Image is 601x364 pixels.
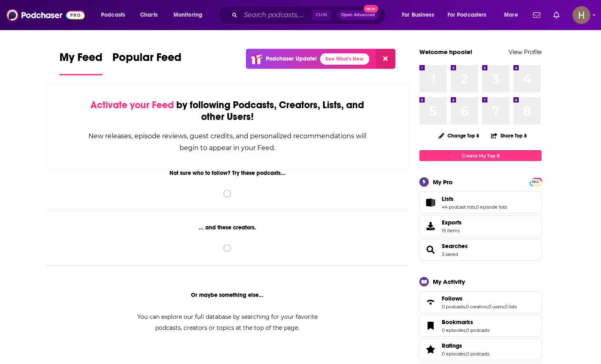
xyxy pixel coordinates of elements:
[442,318,473,326] span: Bookmarks
[46,224,408,231] div: ... and these creators.
[442,204,475,210] a: 44 podcast lists
[442,195,454,203] span: Lists
[88,99,367,123] div: by following Podcasts, Creators, Lists, and other Users!
[338,10,379,20] button: Open AdvancedNew
[504,304,504,310] span: ,
[466,351,489,357] a: 0 podcasts
[465,327,466,333] span: ,
[419,315,542,337] span: Bookmarks
[101,9,125,21] span: Podcasts
[487,304,488,310] span: ,
[433,278,465,286] div: My Activity
[531,179,540,185] a: PRO
[498,9,528,22] button: open menu
[422,344,439,355] a: Ratings
[550,8,563,22] a: Show notifications dropdown
[442,295,463,302] span: Follows
[442,219,462,226] span: Exports
[320,53,369,65] a: See What's New
[434,131,484,141] button: Change Top 8
[59,50,103,75] a: My Feed
[422,244,439,255] a: Searches
[466,327,489,333] a: 0 podcasts
[475,204,476,210] span: ,
[442,318,489,326] a: Bookmarks
[95,9,136,22] button: open menu
[266,55,317,62] p: Podchaser Update!
[466,304,487,310] a: 0 creators
[433,178,453,186] div: My Pro
[127,312,327,333] div: You can explore our full database by searching for your favorite podcasts, creators or topics at ...
[140,9,158,21] span: Charts
[168,9,213,22] button: open menu
[572,6,590,24] button: Show profile menu
[509,48,542,56] a: View Profile
[419,215,542,237] a: Exports
[442,295,517,302] a: Follows
[419,48,472,56] a: Welcome hpoole!
[442,342,462,349] span: Ratings
[504,9,518,21] span: More
[7,7,85,23] img: Podchaser - Follow, Share and Rate Podcasts
[442,242,468,250] a: Searches
[396,9,444,22] button: open menu
[312,10,331,20] span: Ctrl K
[491,128,527,144] button: Share Top 8
[88,130,367,154] div: New releases, episode reviews, guest credits, and personalized recommendations will begin to appe...
[341,13,375,17] span: Open Advanced
[419,192,542,214] span: Lists
[46,170,408,177] div: Not sure who to follow? Try these podcasts...
[90,99,174,111] span: Activate your Feed
[442,304,465,310] a: 0 podcasts
[465,351,466,357] span: ,
[442,251,458,257] a: 3 saved
[241,9,312,22] input: Search podcasts, credits, & more...
[59,50,103,69] span: My Feed
[419,150,542,161] a: Create My Top 8
[419,338,542,360] span: Ratings
[504,304,517,310] a: 0 lists
[442,195,507,203] a: Lists
[442,351,465,357] a: 0 episodes
[422,320,439,331] a: Bookmarks
[422,197,439,208] a: Lists
[135,9,162,22] a: Charts
[442,228,462,233] span: 15 items
[112,50,182,69] span: Popular Feed
[173,9,202,21] span: Monitoring
[226,6,393,24] div: Search podcasts, credits, & more...
[112,50,182,75] a: Popular Feed
[442,327,465,333] a: 0 episodes
[465,304,466,310] span: ,
[419,239,542,261] span: Searches
[402,9,434,21] span: For Business
[476,204,507,210] a: 0 episode lists
[442,9,498,22] button: open menu
[447,9,487,21] span: For Podcasters
[442,342,489,349] a: Ratings
[572,6,590,24] img: User Profile
[488,304,504,310] a: 0 users
[364,5,378,13] span: New
[422,296,439,308] a: Follows
[530,8,544,22] a: Show notifications dropdown
[419,291,542,313] span: Follows
[422,220,439,232] span: Exports
[572,6,590,24] span: Logged in as hpoole
[46,292,408,299] div: Or maybe something else...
